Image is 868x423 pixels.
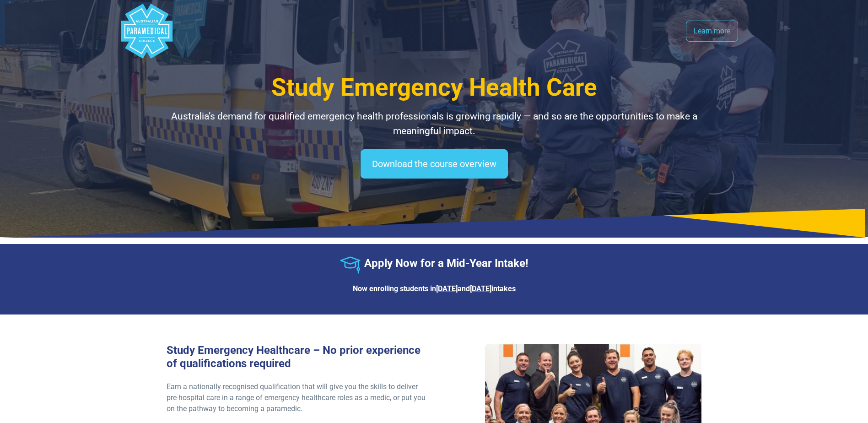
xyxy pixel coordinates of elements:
u: [DATE] [436,284,458,293]
div: Australian Paramedical College [119,4,174,59]
strong: Now enrolling students in and intakes [353,284,516,293]
a: Download the course overview [361,149,508,179]
p: Earn a nationally recognised qualification that will give you the skills to deliver pre-hospital ... [167,381,429,414]
u: [DATE] [470,284,491,293]
h3: Study Emergency Healthcare – No prior experience of qualifications required [167,344,429,370]
a: Learn more [686,21,738,42]
p: Australia’s demand for qualified emergency health professionals is growing rapidly — and so are t... [167,109,702,138]
strong: Apply Now for a Mid-Year Intake! [364,257,528,270]
span: Study Emergency Health Care [271,73,597,102]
